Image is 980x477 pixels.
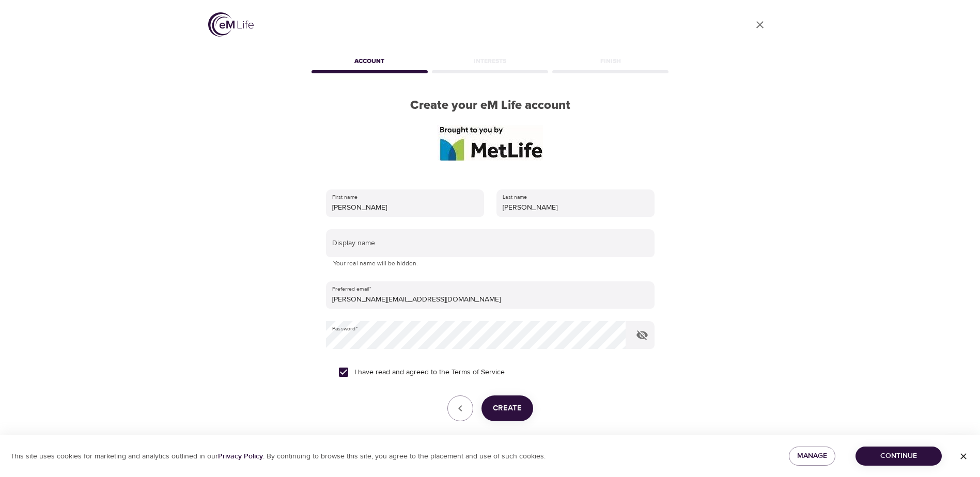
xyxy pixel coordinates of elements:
[797,450,827,463] span: Manage
[218,452,263,461] a: Privacy Policy
[864,450,934,463] span: Continue
[452,367,505,378] a: Terms of Service
[333,259,647,269] p: Your real name will be hidden.
[309,98,671,113] h2: Create your eM Life account
[493,402,522,415] span: Create
[354,367,505,378] span: I have read and agreed to the
[438,125,543,161] img: logo_960%20v2.jpg
[855,447,942,466] button: Continue
[208,12,254,37] img: logo
[789,447,835,466] button: Manage
[481,395,533,421] button: Create
[748,12,772,37] a: close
